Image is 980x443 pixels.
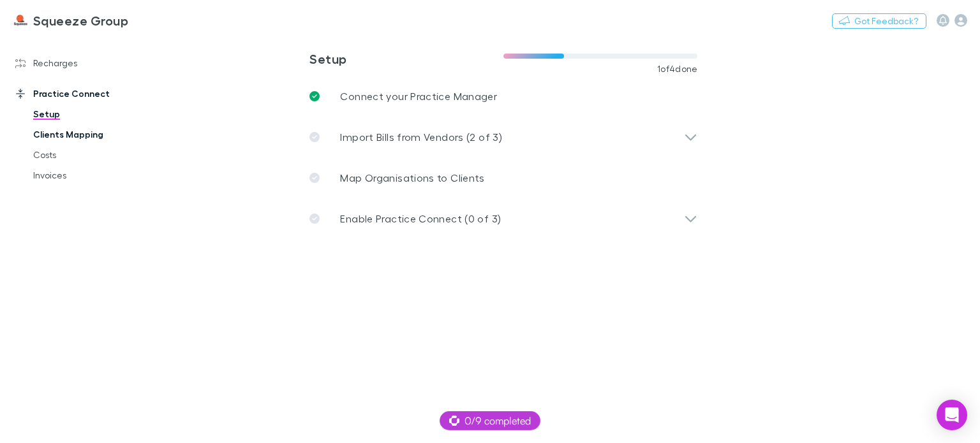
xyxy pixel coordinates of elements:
[340,170,484,185] p: Map Organisations to Clients
[20,124,167,145] a: Clients Mapping
[657,64,698,74] span: 1 of 4 done
[3,53,167,73] a: Recharges
[33,13,128,28] h3: Squeeze Group
[13,13,28,28] img: Squeeze Group's Logo
[299,157,708,198] a: Map Organisations to Clients
[340,89,497,104] p: Connect your Practice Manager
[20,165,167,185] a: Invoices
[937,400,967,430] div: Open Intercom Messenger
[832,13,926,29] button: Got Feedback?
[20,104,167,124] a: Setup
[299,198,708,239] div: Enable Practice Connect (0 of 3)
[299,76,708,117] a: Connect your Practice Manager
[340,129,502,145] p: Import Bills from Vendors (2 of 3)
[20,145,167,165] a: Costs
[3,84,167,104] a: Practice Connect
[309,51,503,66] h3: Setup
[5,5,136,36] a: Squeeze Group
[340,211,501,226] p: Enable Practice Connect (0 of 3)
[299,117,708,157] div: Import Bills from Vendors (2 of 3)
